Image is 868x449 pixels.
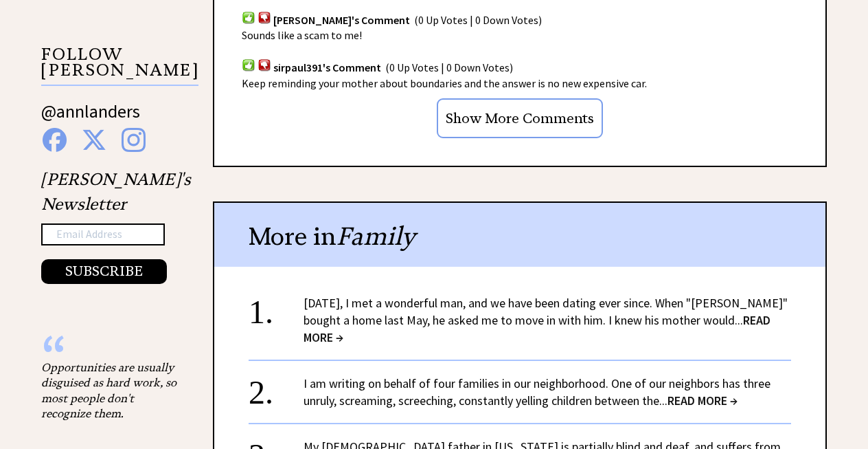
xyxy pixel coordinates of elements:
div: 2. [249,375,304,400]
input: Show More Comments [437,98,603,138]
div: 1. [249,294,304,320]
span: Sounds like a scam to me! [242,28,362,42]
img: votdown.png [258,11,271,24]
p: FOLLOW [PERSON_NAME] [41,47,198,86]
span: sirpaul391's Comment [273,61,381,74]
input: Email Address [41,223,165,245]
div: Opportunities are usually disguised as hard work, so most people don't recognize them. [41,360,179,421]
div: “ [41,346,179,360]
img: votup.png [242,58,255,72]
img: x%20blue.png [82,128,106,152]
a: I am writing on behalf of four families in our neighborhood. One of our neighbors has three unrul... [304,375,770,408]
img: votdown.png [258,58,271,72]
span: Keep reminding your mother about boundaries and the answer is no new expensive car. [242,76,647,90]
span: (0 Up Votes | 0 Down Votes) [414,13,542,27]
span: READ MORE → [667,393,738,408]
a: [DATE], I met a wonderful man, and we have been dating ever since. When "[PERSON_NAME]" bought a ... [304,295,788,345]
img: votup.png [242,11,255,24]
div: More in [214,203,825,267]
span: [PERSON_NAME]'s Comment [273,13,410,27]
button: SUBSCRIBE [41,259,167,284]
span: Family [336,221,415,252]
img: instagram%20blue.png [122,128,146,152]
span: READ MORE → [304,312,770,345]
div: [PERSON_NAME]'s Newsletter [41,167,191,284]
a: @annlanders [41,100,140,136]
img: facebook%20blue.png [43,128,67,152]
span: (0 Up Votes | 0 Down Votes) [385,61,513,74]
